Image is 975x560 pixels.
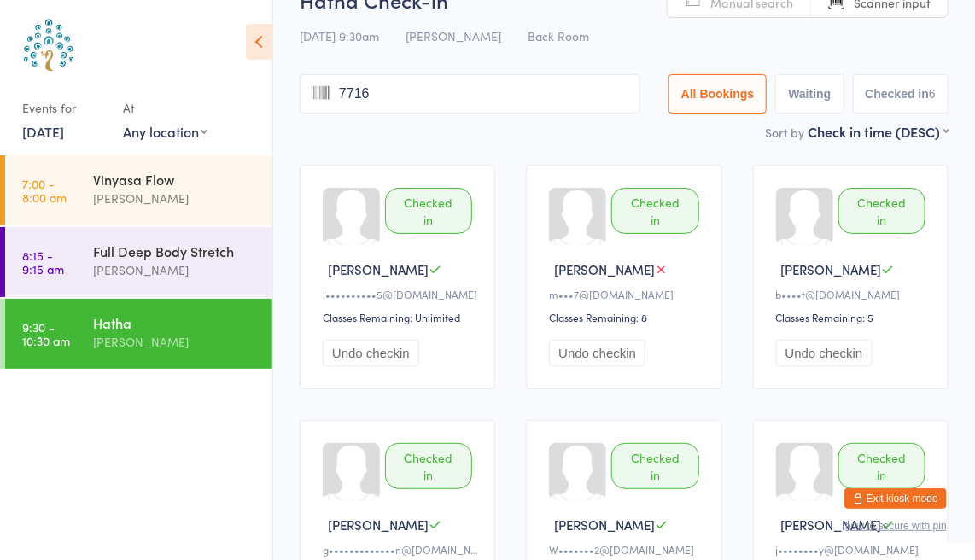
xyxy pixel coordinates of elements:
[549,542,704,557] div: W•••••••2@[DOMAIN_NAME]
[776,287,931,301] div: b••••t@[DOMAIN_NAME]
[17,13,81,77] img: Australian School of Meditation & Yoga
[549,310,704,324] div: Classes Remaining: 8
[300,74,640,114] input: Search
[323,542,477,557] div: g•••••••••••••n@[DOMAIN_NAME]
[328,516,429,534] span: [PERSON_NAME]
[611,188,698,234] div: Checked in
[5,227,272,297] a: 8:15 -9:15 amFull Deep Body Stretch[PERSON_NAME]
[781,260,882,278] span: [PERSON_NAME]
[929,87,936,101] div: 6
[668,74,768,114] button: All Bookings
[611,443,698,489] div: Checked in
[328,260,429,278] span: [PERSON_NAME]
[323,310,477,324] div: Classes Remaining: Unlimited
[853,74,949,114] button: Checked in6
[323,340,419,366] button: Undo checkin
[776,542,931,557] div: j••••••••y@[DOMAIN_NAME]
[554,260,655,278] span: [PERSON_NAME]
[123,122,207,141] div: Any location
[385,188,472,234] div: Checked in
[554,516,655,534] span: [PERSON_NAME]
[22,122,64,141] a: [DATE]
[93,242,258,260] div: Full Deep Body Stretch
[93,170,258,189] div: Vinyasa Flow
[22,248,64,276] time: 8:15 - 9:15 am
[549,340,645,366] button: Undo checkin
[776,340,873,366] button: Undo checkin
[22,320,70,347] time: 9:30 - 10:30 am
[93,313,258,332] div: Hatha
[776,310,931,324] div: Classes Remaining: 5
[385,443,472,489] div: Checked in
[838,443,925,489] div: Checked in
[844,488,947,509] button: Exit kiosk mode
[300,27,379,44] span: [DATE] 9:30am
[323,287,477,301] div: l••••••••••5@[DOMAIN_NAME]
[93,332,258,352] div: [PERSON_NAME]
[838,188,925,234] div: Checked in
[765,124,804,141] label: Sort by
[5,299,272,369] a: 9:30 -10:30 amHatha[PERSON_NAME]
[93,260,258,280] div: [PERSON_NAME]
[528,27,589,44] span: Back Room
[781,516,882,534] span: [PERSON_NAME]
[808,122,949,141] div: Check in time (DESC)
[93,189,258,208] div: [PERSON_NAME]
[406,27,501,44] span: [PERSON_NAME]
[123,94,207,122] div: At
[22,177,67,204] time: 7:00 - 8:00 am
[775,74,844,114] button: Waiting
[549,287,704,301] div: m•••7@[DOMAIN_NAME]
[845,520,947,532] button: how to secure with pin
[22,94,106,122] div: Events for
[5,155,272,225] a: 7:00 -8:00 amVinyasa Flow[PERSON_NAME]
